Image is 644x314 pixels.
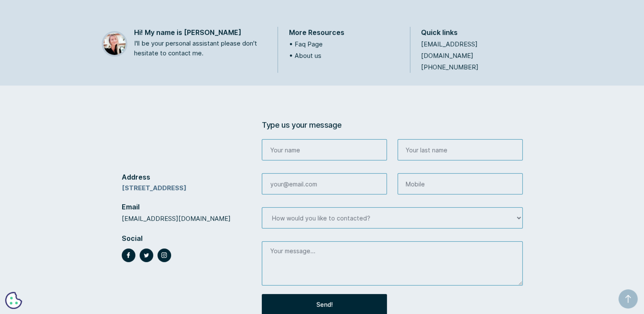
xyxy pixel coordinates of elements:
[122,201,140,213] div: Email
[289,27,344,38] div: More Resources
[5,292,22,309] button: Predvoľby súborov cookie
[122,233,143,244] div: Social
[262,173,387,194] input: your@email.com
[262,139,387,160] input: Your name
[421,27,458,38] div: Quick links
[134,38,269,58] p: I'll be your personal assistant please don't hesitate to contact me.
[122,214,231,223] a: [EMAIL_ADDRESS][DOMAIN_NAME]
[289,51,321,60] a: • About us
[289,40,323,48] a: • Faq Page
[262,120,522,131] h6: Type us your message
[421,40,478,60] a: [EMAIL_ADDRESS][DOMAIN_NAME]
[122,184,186,192] a: [STREET_ADDRESS]
[421,63,478,71] a: [PHONE_NUMBER]
[134,27,241,38] div: Hi! My name is [PERSON_NAME]
[398,173,523,194] input: Mobile
[122,171,150,183] div: Address
[398,139,523,160] input: Your last name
